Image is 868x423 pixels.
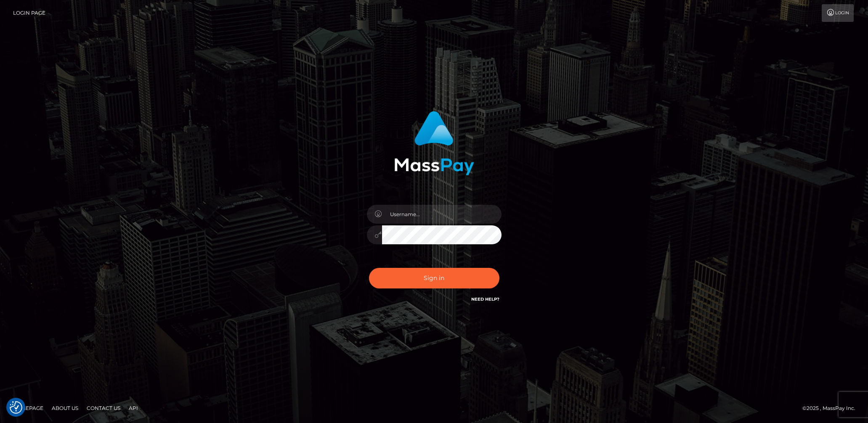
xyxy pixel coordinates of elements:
[382,205,502,224] input: Username...
[471,296,499,302] a: Need Help?
[394,111,474,175] img: MassPay Login
[9,402,47,415] a: Homepage
[10,401,22,414] img: Revisit consent button
[83,402,124,415] a: Contact Us
[802,404,862,413] div: © 2025 , MassPay Inc.
[48,402,82,415] a: About Us
[125,402,141,415] a: API
[369,268,499,288] button: Sign in
[822,4,854,22] a: Login
[13,4,45,22] a: Login Page
[10,401,22,414] button: Consent Preferences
